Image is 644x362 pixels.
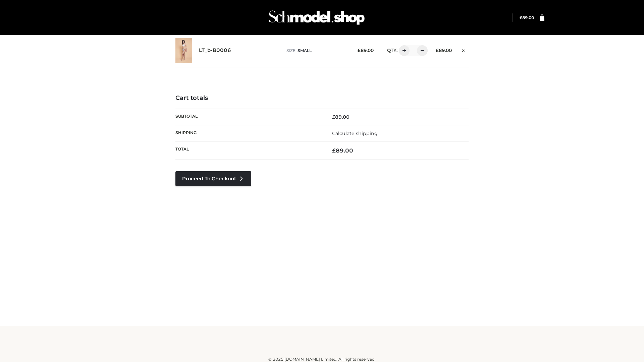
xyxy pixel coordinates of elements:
span: £ [520,15,522,20]
a: £89.00 [520,15,534,20]
th: Subtotal [175,109,322,125]
th: Shipping [175,125,322,141]
div: QTY: [380,45,425,56]
bdi: 89.00 [332,147,353,154]
bdi: 89.00 [520,15,534,20]
bdi: 89.00 [358,48,374,53]
a: LT_b-B0006 [199,47,231,54]
bdi: 89.00 [332,114,350,120]
span: SMALL [298,48,312,53]
img: LT_b-B0006 - SMALL [175,38,192,63]
span: £ [436,48,439,53]
a: Proceed to Checkout [175,171,251,186]
h4: Cart totals [175,95,469,102]
span: £ [332,147,336,154]
th: Total [175,142,322,160]
bdi: 89.00 [436,48,452,53]
a: Calculate shipping [332,130,378,136]
a: Remove this item [459,45,469,54]
span: £ [332,114,335,120]
p: size : [286,48,347,54]
img: Schmodel Admin 964 [266,4,367,31]
span: £ [358,48,361,53]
